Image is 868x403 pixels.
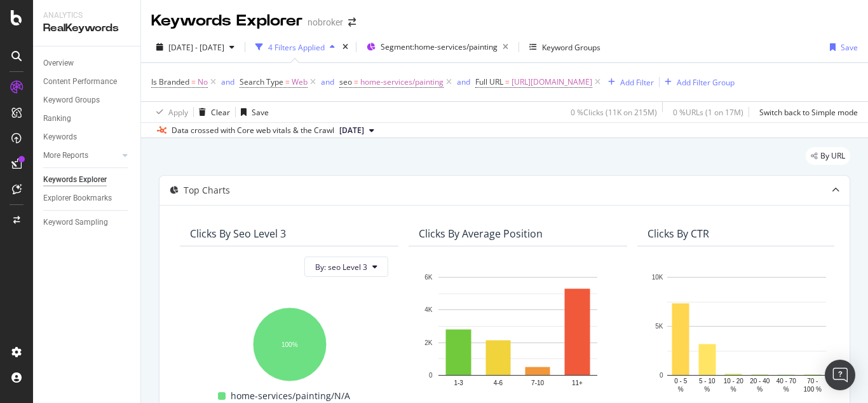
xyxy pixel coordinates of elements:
a: Explorer Bookmarks [43,192,132,205]
div: times [340,41,351,53]
span: Full URL [475,76,503,87]
div: Keywords Explorer [43,173,107,187]
div: Add Filter Group [677,77,735,88]
button: Apply [151,102,188,122]
text: 4-6 [494,379,503,386]
button: [DATE] [334,123,379,138]
button: Save [236,102,269,122]
a: Content Performance [43,75,132,88]
span: 2025 Aug. 4th [339,125,364,136]
span: By URL [820,152,845,160]
div: Keyword Groups [542,42,600,53]
button: Keyword Groups [524,37,606,57]
text: 5K [655,323,663,330]
div: Overview [43,57,74,70]
div: More Reports [43,149,88,162]
text: 10 - 20 [724,378,744,385]
div: 0 % URLs ( 1 on 17M ) [673,107,743,118]
text: 1-3 [454,379,463,386]
div: Clicks By Average Position [419,227,543,240]
span: [DATE] - [DATE] [168,42,224,53]
text: 100% [281,341,298,348]
text: 70 - [807,378,818,385]
span: By: seo Level 3 [315,262,367,272]
a: Keywords [43,131,132,144]
a: Keyword Groups [43,94,132,107]
a: More Reports [43,149,119,162]
span: Web [292,73,308,91]
button: and [457,76,470,88]
text: % [757,386,763,393]
div: and [321,76,334,87]
div: Keywords Explorer [151,10,302,32]
button: Clear [194,102,230,122]
span: [URL][DOMAIN_NAME] [512,73,592,91]
text: 10K [652,274,663,281]
div: nobroker [308,16,343,29]
div: Apply [168,107,188,118]
text: 0 [429,372,433,379]
div: 0 % Clicks ( 11K on 215M ) [571,107,657,118]
text: 0 [660,372,663,379]
span: home-services/painting [360,73,444,91]
div: Ranking [43,112,71,125]
span: = [354,76,358,87]
button: 4 Filters Applied [250,37,340,57]
div: Content Performance [43,75,117,88]
a: Overview [43,57,132,70]
div: Keywords [43,131,77,144]
div: Save [252,107,269,118]
text: 11+ [572,379,583,386]
div: Clicks By seo Level 3 [190,227,286,240]
div: Explorer Bookmarks [43,192,112,205]
div: and [457,76,470,87]
div: Data crossed with Core web vitals & the Crawl [172,125,334,136]
span: = [505,76,510,87]
button: and [321,76,334,88]
button: Save [825,37,858,57]
div: Clear [211,107,230,118]
span: Segment: home-services/painting [381,41,498,52]
svg: A chart. [648,271,846,394]
text: 7-10 [531,379,544,386]
span: = [285,76,290,87]
button: By: seo Level 3 [304,257,388,277]
a: Keywords Explorer [43,173,132,187]
div: Save [841,42,858,53]
div: Analytics [43,10,130,21]
div: Clicks By CTR [648,227,709,240]
text: % [783,386,789,393]
button: and [221,76,234,88]
span: = [191,76,196,87]
div: arrow-right-arrow-left [348,18,356,27]
svg: A chart. [419,271,617,394]
text: 0 - 5 [674,378,687,385]
div: 4 Filters Applied [268,42,325,53]
div: legacy label [806,147,850,165]
text: 4K [424,307,433,314]
span: seo [339,76,352,87]
text: % [731,386,736,393]
div: Add Filter [620,77,654,88]
div: Switch back to Simple mode [759,107,858,118]
svg: A chart. [190,301,388,383]
text: % [704,386,710,393]
button: Add Filter [603,74,654,90]
text: 40 - 70 [776,378,797,385]
a: Keyword Sampling [43,216,132,229]
button: Segment:home-services/painting [362,37,513,57]
div: RealKeywords [43,21,130,36]
div: Open Intercom Messenger [825,360,855,390]
div: Keyword Sampling [43,216,108,229]
span: No [198,73,208,91]
div: Top Charts [184,184,230,197]
a: Ranking [43,112,132,125]
div: Keyword Groups [43,94,100,107]
button: Add Filter Group [660,74,735,90]
text: 20 - 40 [750,378,770,385]
text: 6K [424,274,433,281]
button: [DATE] - [DATE] [151,37,240,57]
